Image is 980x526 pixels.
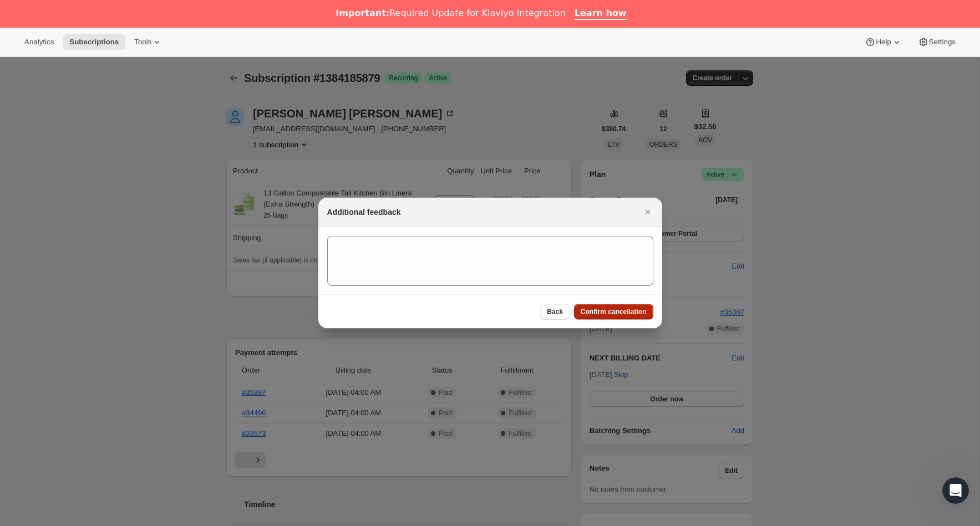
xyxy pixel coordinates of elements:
a: Learn how [575,8,627,20]
span: Back [547,307,563,316]
span: Confirm cancellation [581,307,647,316]
h2: Additional feedback [327,207,401,218]
b: Important: [336,8,389,18]
span: Analytics [24,38,54,47]
span: Help [876,38,891,47]
button: Back [540,304,570,319]
button: Tools [128,34,169,50]
button: Help [858,34,908,50]
button: Analytics [18,34,60,50]
span: Settings [929,38,956,47]
iframe: Intercom live chat [942,477,969,504]
button: Close [640,204,656,220]
span: Tools [134,38,151,47]
span: Subscriptions [69,38,119,47]
div: Required Update for Klaviyo Integration [336,8,565,19]
button: Confirm cancellation [574,304,653,319]
button: Subscriptions [63,34,125,50]
button: Settings [911,34,962,50]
